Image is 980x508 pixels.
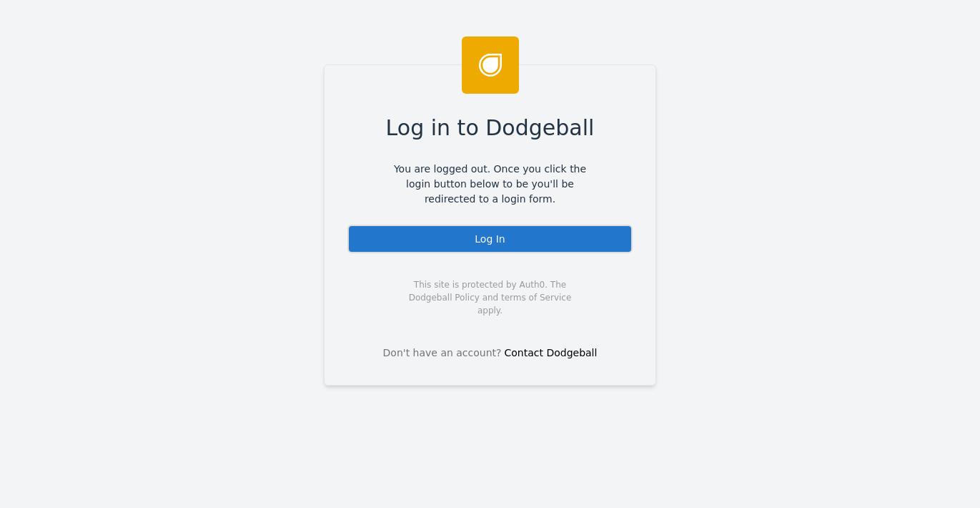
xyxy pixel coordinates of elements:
[505,347,598,358] a: Contact Dodgeball
[347,225,633,253] div: Log In
[383,346,502,361] span: Don't have an account?
[383,162,597,207] span: You are logged out. Once you click the login button below to be you'll be redirected to a login f...
[386,112,595,144] span: Log in to Dodgeball
[396,278,584,317] span: This site is protected by Auth0. The Dodgeball Policy and terms of Service apply.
